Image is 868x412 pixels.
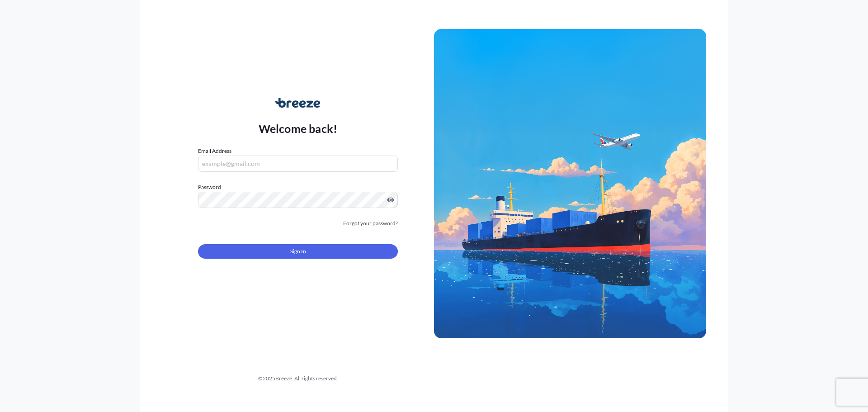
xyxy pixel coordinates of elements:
div: © 2025 Breeze. All rights reserved. [162,374,434,383]
span: Sign In [290,247,306,256]
label: Password [198,183,398,192]
a: Forgot your password? [343,219,398,228]
p: Welcome back! [259,121,338,136]
button: Show password [387,196,394,204]
button: Sign In [198,244,398,259]
img: Ship illustration [434,29,706,338]
label: Email Address [198,147,231,156]
input: example@gmail.com [198,156,398,172]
